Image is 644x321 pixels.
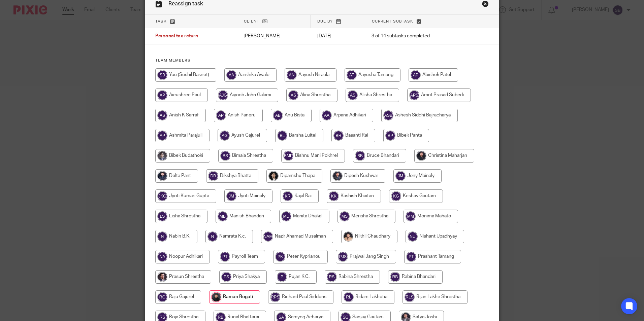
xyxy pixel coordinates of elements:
[155,34,198,39] span: Personal tax return
[365,28,469,44] td: 3 of 14 subtasks completed
[244,33,303,39] p: [PERSON_NAME]
[155,58,489,63] h4: Team members
[168,1,203,6] span: Reassign task
[317,33,358,39] p: [DATE]
[482,0,489,9] a: Close this dialog window
[155,20,167,23] span: Task
[372,20,413,23] span: Current subtask
[244,20,259,23] span: Client
[317,20,333,23] span: Due by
